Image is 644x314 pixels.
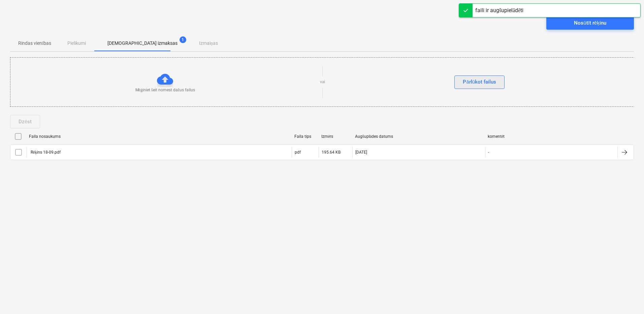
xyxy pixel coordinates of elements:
[355,150,367,155] div: [DATE]
[321,134,350,139] div: Izmērs
[488,150,489,155] div: -
[10,57,635,107] div: Mēģiniet šeit nomest dažus failusvaiPārlūkot failus
[475,6,523,14] div: faili ir augšupielādēti
[574,19,606,27] div: Nosūtīt rēķinu
[322,150,341,155] div: 195.64 KB
[135,87,195,93] p: Mēģiniet šeit nomest dažus failus
[18,40,51,47] p: Rindas vienības
[295,150,301,155] div: pdf
[30,150,61,155] div: Rēķins 18-09.pdf
[454,75,505,89] button: Pārlūkot failus
[294,134,316,139] div: Faila tips
[107,40,178,47] p: [DEMOGRAPHIC_DATA] izmaksas
[320,79,325,85] p: vai
[355,134,482,139] div: Augšuplādes datums
[180,36,186,43] span: 1
[488,134,615,139] div: komentēt
[29,134,289,139] div: Faila nosaukums
[463,77,496,86] div: Pārlūkot failus
[546,16,634,30] button: Nosūtīt rēķinu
